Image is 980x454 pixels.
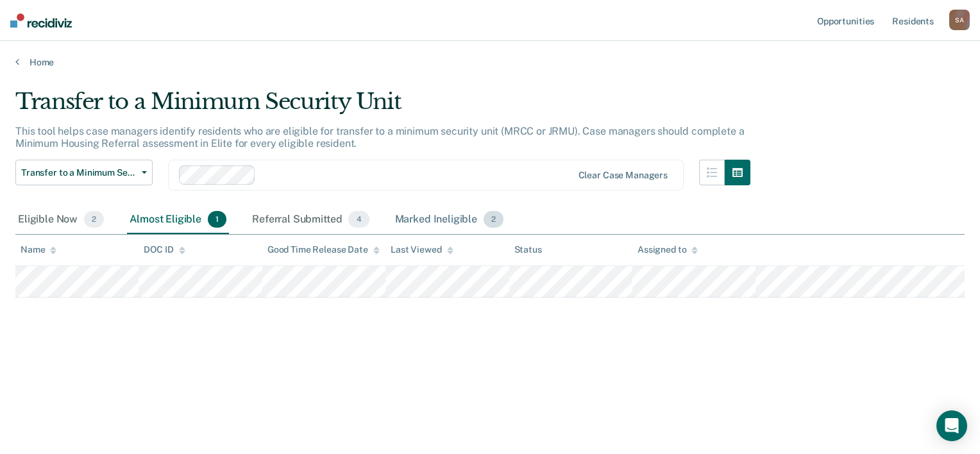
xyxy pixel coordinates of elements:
[144,244,185,255] div: DOC ID
[208,211,226,228] span: 1
[15,206,106,234] div: Eligible Now2
[15,56,965,68] a: Home
[949,10,970,30] button: SA
[15,88,750,125] div: Transfer to a Minimum Security Unit
[127,206,229,234] div: Almost Eligible1
[348,211,369,228] span: 4
[579,170,668,181] div: Clear case managers
[949,10,970,30] div: S A
[10,13,72,28] img: Recidiviz
[21,167,137,178] span: Transfer to a Minimum Security Unit
[267,244,380,255] div: Good Time Release Date
[393,206,507,234] div: Marked Ineligible2
[15,125,745,149] p: This tool helps case managers identify residents who are eligible for transfer to a minimum secur...
[84,211,104,228] span: 2
[484,211,503,228] span: 2
[391,244,453,255] div: Last Viewed
[15,160,153,185] button: Transfer to a Minimum Security Unit
[638,244,698,255] div: Assigned to
[21,244,56,255] div: Name
[514,244,542,255] div: Status
[249,206,371,234] div: Referral Submitted4
[936,410,967,441] div: Open Intercom Messenger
